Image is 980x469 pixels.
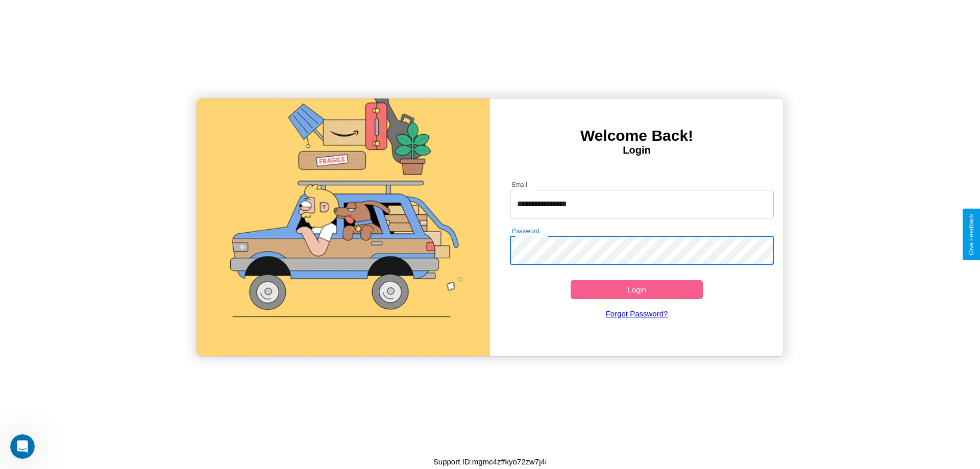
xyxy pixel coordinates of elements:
h3: Welcome Back! [490,127,783,144]
button: Login [571,280,703,299]
p: Support ID: mgmc4zffkyo72zw7j4i [433,455,547,468]
label: Email [512,180,528,189]
div: Give Feedback [968,214,975,255]
img: gif [197,98,490,356]
iframe: Intercom live chat [10,434,35,459]
a: Forgot Password? [505,299,769,328]
label: Password [512,227,539,235]
h4: Login [490,144,783,156]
